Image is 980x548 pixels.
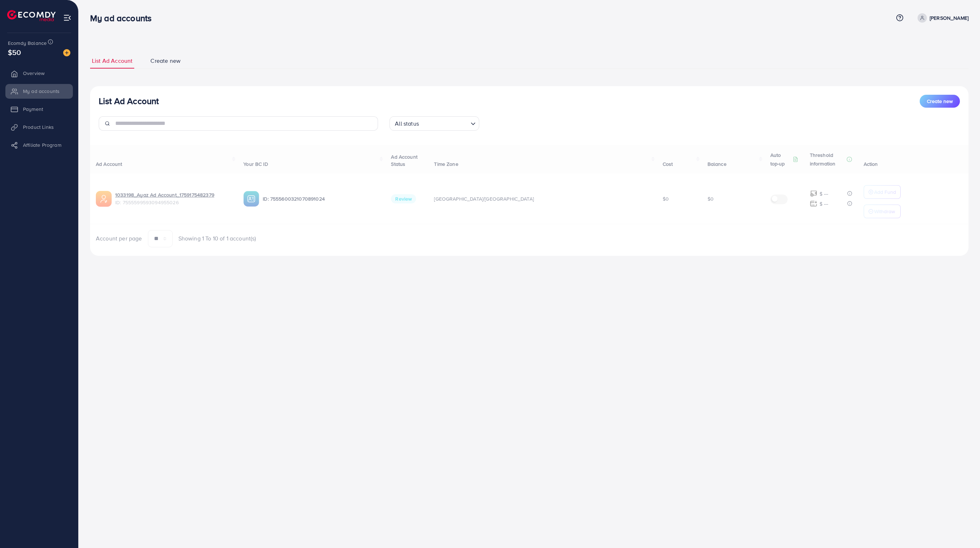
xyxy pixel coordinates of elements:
[99,96,159,106] h3: List Ad Account
[8,47,21,57] span: $50
[915,13,969,23] a: [PERSON_NAME]
[421,117,468,129] input: Search for option
[150,57,181,65] span: Create new
[8,39,47,47] span: Ecomdy Balance
[63,49,70,56] img: image
[7,10,56,21] img: logo
[90,13,157,23] h3: My ad accounts
[63,14,71,22] img: menu
[930,14,969,22] p: [PERSON_NAME]
[92,57,132,65] span: List Ad Account
[927,98,953,105] span: Create new
[920,95,960,108] button: Create new
[389,116,479,131] div: Search for option
[393,118,420,129] span: All status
